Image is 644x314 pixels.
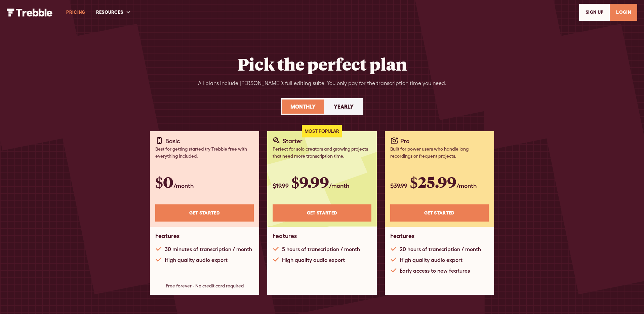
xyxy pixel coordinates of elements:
[155,172,173,192] span: $0
[273,182,289,189] span: $19.99
[334,103,354,111] div: Yearly
[610,4,637,21] a: LOGIN
[165,245,252,253] div: 30 minutes of transcription / month
[173,182,194,189] span: /month
[155,282,254,289] div: Free forever - No credit card required
[273,204,371,222] a: Get STARTED
[329,182,349,189] span: /month
[155,232,179,240] h1: Features
[61,1,90,24] a: PRICING
[390,146,489,160] div: Built for power users who handle long recordings or frequent projects.
[290,103,316,111] div: Monthly
[273,232,297,240] h1: Features
[302,125,342,138] div: Most Popular
[291,172,329,192] span: $9.99
[390,204,489,222] a: Get STARTED
[282,100,324,114] a: Monthly
[7,8,53,16] a: home
[96,9,123,16] div: RESOURCES
[165,256,228,264] div: High quality audio export
[7,8,53,16] img: Trebble Logo - AI Podcast Editor
[273,146,371,160] div: Perfect for solo creators and growing projects that need more transcription time.
[282,245,360,253] div: 5 hours of transcription / month
[390,232,414,240] h1: Features
[400,245,481,253] div: 20 hours of transcription / month
[400,136,409,146] div: Pro
[400,256,462,264] div: High quality audio export
[282,256,345,264] div: High quality audio export
[400,267,470,275] div: Early access to new features
[579,4,610,21] a: SIGn UP
[390,182,407,189] span: $39.99
[237,54,407,74] h2: Pick the perfect plan
[165,136,180,146] div: Basic
[155,146,254,160] div: Best for getting started try Trebble free with everything included.
[155,204,254,222] a: Get STARTED
[325,100,362,114] a: Yearly
[198,79,446,87] div: All plans include [PERSON_NAME]’s full editing suite. You only pay for the transcription time you...
[91,1,137,24] div: RESOURCES
[410,172,456,192] span: $25.99
[456,182,477,189] span: /month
